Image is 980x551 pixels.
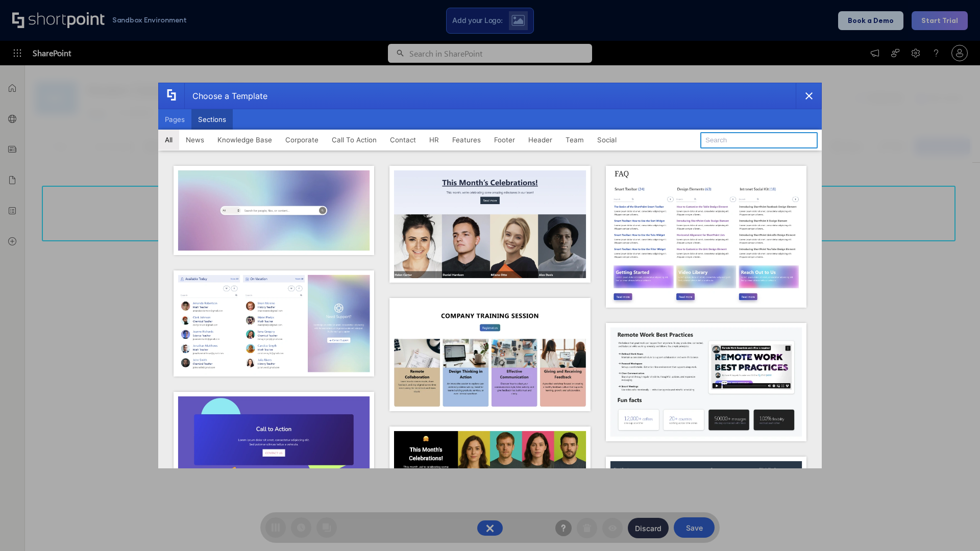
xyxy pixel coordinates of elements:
[191,109,233,130] button: Sections
[158,130,179,150] button: All
[184,83,267,109] div: Choose a Template
[158,109,191,130] button: Pages
[446,130,487,150] button: Features
[591,130,623,150] button: Social
[179,130,211,150] button: News
[929,502,980,551] iframe: Chat Widget
[559,130,591,150] button: Team
[522,130,559,150] button: Header
[158,83,822,468] div: template selector
[423,130,446,150] button: HR
[325,130,383,150] button: Call To Action
[211,130,279,150] button: Knowledge Base
[279,130,325,150] button: Corporate
[383,130,423,150] button: Contact
[700,132,818,148] input: Search
[487,130,522,150] button: Footer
